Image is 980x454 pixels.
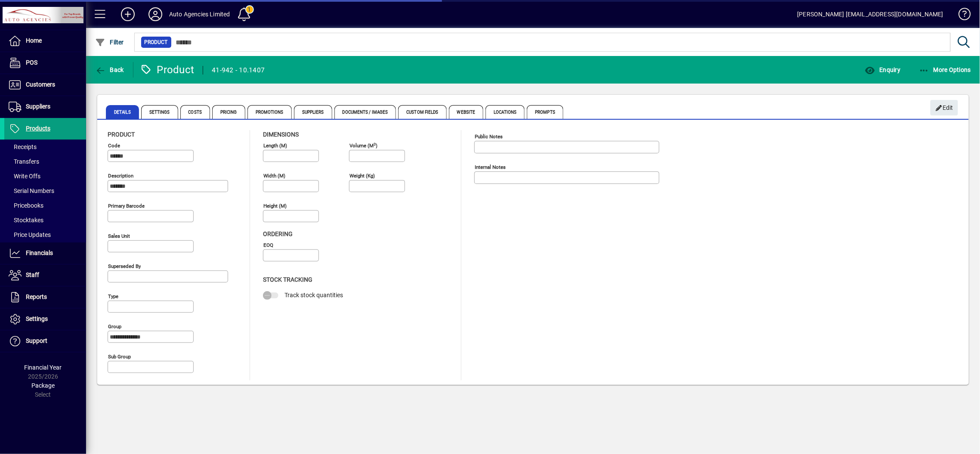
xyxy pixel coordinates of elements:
[140,63,195,77] div: Product
[108,233,130,239] mat-label: Sales unit
[263,131,299,138] span: Dimensions
[86,62,133,78] app-page-header-button: Back
[919,66,971,73] span: More Options
[26,337,47,344] span: Support
[4,169,86,183] a: Write Offs
[108,354,131,360] mat-label: Sub group
[9,187,54,194] span: Serial Numbers
[263,242,273,248] mat-label: EOQ
[4,183,86,198] a: Serial Numbers
[865,66,900,73] span: Enquiry
[4,52,86,74] a: POS
[4,264,86,286] a: Staff
[25,364,62,371] span: Financial Year
[4,286,86,308] a: Reports
[26,315,48,322] span: Settings
[26,59,37,66] span: POS
[9,231,51,238] span: Price Updates
[263,143,287,149] mat-label: Length (m)
[294,105,332,119] span: Suppliers
[26,271,39,278] span: Staff
[108,131,135,138] span: Product
[475,134,503,140] mat-label: Public Notes
[263,203,287,209] mat-label: Height (m)
[26,37,42,44] span: Home
[108,263,141,269] mat-label: Superseded by
[26,125,50,132] span: Products
[863,62,903,78] button: Enquiry
[263,230,293,237] span: Ordering
[4,74,86,96] a: Customers
[263,173,285,179] mat-label: Width (m)
[108,323,121,330] mat-label: Group
[349,173,375,179] mat-label: Weight (Kg)
[263,276,312,283] span: Stock Tracking
[9,217,43,224] span: Stocktakes
[26,103,50,110] span: Suppliers
[31,382,55,389] span: Package
[141,105,178,119] span: Settings
[180,105,210,119] span: Costs
[449,105,484,119] span: Website
[284,292,343,299] span: Track stock quantities
[917,62,974,78] button: More Options
[334,105,396,119] span: Documents / Images
[931,100,958,115] button: Edit
[108,293,118,299] mat-label: Type
[142,6,169,22] button: Profile
[212,105,245,119] span: Pricing
[9,143,37,150] span: Receipts
[108,203,145,209] mat-label: Primary barcode
[145,38,168,47] span: Product
[114,6,142,22] button: Add
[527,105,563,119] span: Prompts
[349,143,377,149] mat-label: Volume (m )
[4,227,86,242] a: Price Updates
[9,202,43,209] span: Pricebooks
[169,7,230,21] div: Auto Agencies Limited
[108,143,120,149] mat-label: Code
[9,173,40,180] span: Write Offs
[95,66,124,73] span: Back
[108,173,133,179] mat-label: Description
[374,142,376,146] sup: 3
[485,105,525,119] span: Locations
[952,2,969,30] a: Knowledge Base
[4,140,86,154] a: Receipts
[4,198,86,213] a: Pricebooks
[475,164,506,170] mat-label: Internal Notes
[4,213,86,227] a: Stocktakes
[9,158,39,165] span: Transfers
[4,330,86,352] a: Support
[26,249,53,256] span: Financials
[798,7,943,21] div: [PERSON_NAME] [EMAIL_ADDRESS][DOMAIN_NAME]
[4,30,86,52] a: Home
[4,243,86,264] a: Financials
[4,154,86,169] a: Transfers
[93,62,126,78] button: Back
[247,105,292,119] span: Promotions
[212,63,265,77] div: 41-942 - 10.1407
[935,101,954,115] span: Edit
[93,34,126,50] button: Filter
[398,105,446,119] span: Custom Fields
[4,308,86,330] a: Settings
[26,81,55,88] span: Customers
[4,96,86,118] a: Suppliers
[106,105,139,119] span: Details
[95,39,124,46] span: Filter
[26,293,47,300] span: Reports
